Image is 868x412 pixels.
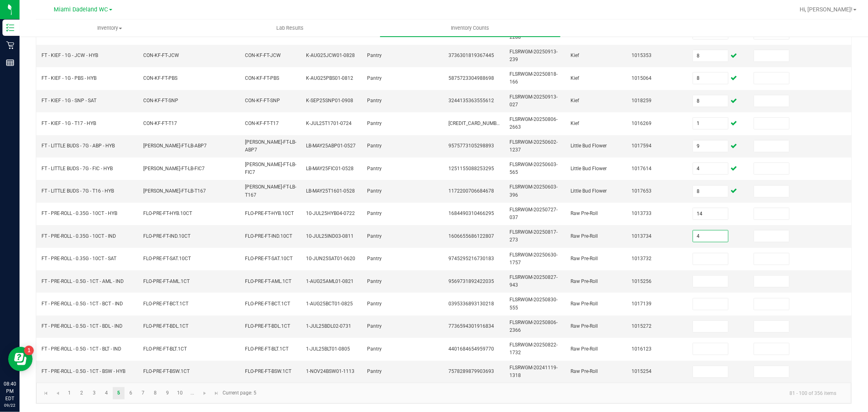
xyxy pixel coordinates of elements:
span: FLO-PRE-FT-BCT.1CT [143,301,188,307]
iframe: Resource center unread badge [24,346,34,355]
span: FT - KIEF - 1G - SNP - SAT [42,98,96,103]
a: Page 6 [125,387,137,399]
span: Kief [571,53,579,58]
kendo-pager: Current page: 5 [36,383,851,403]
span: FT - PRE-ROLL - 0.5G - 1CT - BSW - HYB [42,368,125,374]
span: FLSRWGM-20250603-565 [509,162,558,175]
span: FLO-PRE-FT-BDL.1CT [245,323,290,329]
span: FLSRWGM-20250727-037 [509,207,558,220]
span: FLSRWGM-20250806-2663 [509,116,558,130]
span: LB-MAY25ABP01-0527 [306,143,356,149]
span: 1-JUL25BDL02-0731 [306,323,351,329]
a: Inventory [20,20,200,37]
span: Lab Results [265,24,315,32]
span: FT - LITTLE BUDS - 7G - FIC - HYB [42,166,113,171]
span: 1013732 [632,256,652,261]
span: 1016269 [632,121,652,126]
kendo-pager-info: 81 - 100 of 356 items [261,386,843,400]
span: 1015256 [632,278,652,284]
span: FLO-PRE-FT-HYB.10CT [143,210,192,216]
span: 10-JUN25SAT01-0620 [306,256,355,261]
span: K-AUG25JCW01-0828 [306,53,355,58]
span: FLO-PRE-FT-HYB.10CT [245,210,294,216]
a: Page 7 [137,387,149,399]
span: 1018259 [632,98,652,103]
span: CON-KF-FT-JCW [143,53,179,58]
span: FLO-PRE-FT-BSW.1CT [143,368,190,374]
span: FLSRWGM-20250913-027 [509,94,558,107]
span: FLSRWGM-20250822-1732 [509,342,558,355]
span: Hi, [PERSON_NAME]! [800,6,853,13]
span: FT - PRE-ROLL - 0.5G - 1CT - BLT - IND [42,346,121,352]
span: K-AUG25PBS01-0812 [306,75,353,81]
span: CON-KF-FT-PBS [143,75,177,81]
span: Go to the first page [43,390,49,397]
span: Raw Pre-Roll [571,210,598,216]
span: FT - PRE-ROLL - 0.5G - 1CT - AML - IND [42,278,124,284]
span: 1-AUG25AML01-0821 [306,278,354,284]
span: 1017139 [632,301,652,307]
span: 1251155088253295 [448,166,494,171]
span: [CREDIT_CARD_NUMBER] [448,121,503,126]
a: Page 10 [174,387,186,399]
span: 1015272 [632,323,652,329]
span: 1016123 [632,346,652,352]
span: 1015064 [632,75,652,81]
a: Page 8 [149,387,161,399]
span: Raw Pre-Roll [571,346,598,352]
span: 1017594 [632,143,652,149]
span: FLSRWGM-20250512-2288 [509,26,558,39]
a: Go to the next page [199,387,211,399]
span: Pantry [367,121,382,126]
span: CON-KF-FT-T17 [143,121,177,126]
span: FT - PRE-ROLL - 0.5G - 1CT - BCT - IND [42,301,123,307]
span: FT - KIEF - 1G - PBS - HYB [42,75,96,81]
span: [PERSON_NAME]-FT-LB-T167 [143,188,206,194]
span: 0395336893130218 [448,301,494,307]
span: CON-KF-FT-SNP [143,98,178,103]
span: Little Bud Flower [571,143,607,149]
span: Pantry [367,256,382,261]
span: FLO-PRE-FT-BSW.1CT [245,368,291,374]
a: Lab Results [200,20,380,37]
a: Page 1 [63,387,75,399]
span: 9575773105298893 [448,143,494,149]
span: FLO-PRE-FT-AML.1CT [143,278,190,284]
span: FLSRWGM-20250830-555 [509,297,558,310]
span: K-SEP25SNP01-0908 [306,98,353,103]
span: FT - PRE-ROLL - 0.35G - 10CT - HYB [42,210,117,216]
span: 3736301819367445 [448,53,494,58]
span: Miami Dadeland WC [54,6,108,13]
span: Kief [571,75,579,81]
a: Go to the last page [211,387,223,399]
span: 1013734 [632,233,652,239]
span: Pantry [367,188,382,194]
span: Raw Pre-Roll [571,233,598,239]
span: FLO-PRE-FT-BLT.1CT [143,346,187,352]
a: Page 5 [113,387,125,399]
span: FT - KIEF - 1G - T17 - HYB [42,121,96,126]
span: CON-KF-FT-PBS [245,75,279,81]
span: Pantry [367,323,382,329]
span: Raw Pre-Roll [571,323,598,329]
span: [PERSON_NAME]-FT-LB-T167 [245,184,296,197]
a: Page 11 [186,387,198,399]
p: 08:40 PM EDT [4,380,16,402]
span: FT - PRE-ROLL - 0.35G - 10CT - IND [42,233,116,239]
iframe: Resource center [8,347,33,371]
span: Pantry [367,166,382,171]
span: 1015254 [632,368,652,374]
span: Raw Pre-Roll [571,368,598,374]
span: 1-AUG25BCT01-0825 [306,301,353,307]
span: [PERSON_NAME]-FT-LB-ABP7 [143,143,207,149]
span: Pantry [367,98,382,103]
inline-svg: Retail [6,41,14,49]
span: Pantry [367,233,382,239]
span: 1684490310466295 [448,210,494,216]
span: FLO-PRE-FT-SAT.10CT [143,256,191,261]
span: [PERSON_NAME]-FT-LB-FIC7 [143,166,205,171]
span: 10-JUL25HYB04-0722 [306,210,355,216]
span: LB-MAY25FIC01-0528 [306,166,354,171]
span: FLSRWGM-20241119-1318 [509,365,558,378]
